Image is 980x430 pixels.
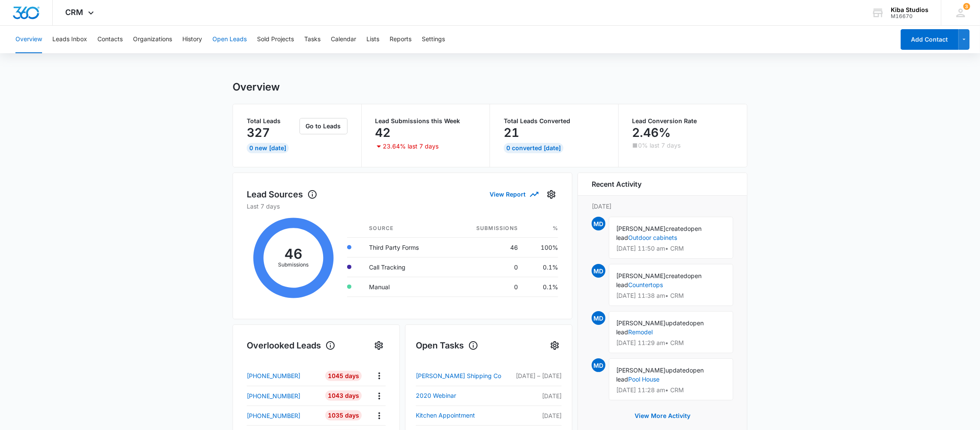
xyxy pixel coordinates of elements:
span: 3 [963,3,970,10]
p: Total Leads [247,118,298,124]
p: Last 7 days [247,202,558,211]
span: created [665,225,687,232]
span: [PERSON_NAME] [616,272,665,279]
a: Pool House [628,375,659,383]
p: [PHONE_NUMBER] [247,391,300,400]
h1: Open Tasks [416,339,478,352]
div: 0 Converted [DATE] [504,143,563,153]
button: Lists [366,26,379,53]
td: 46 [449,237,525,257]
a: Go to Leads [299,122,348,130]
button: Overview [15,26,42,53]
p: Total Leads Converted [504,118,605,124]
h1: Overview [233,81,280,94]
button: View Report [490,187,538,202]
span: updated [665,366,690,374]
p: 23.64% last 7 days [383,143,439,149]
td: Manual [362,277,449,297]
button: Sold Projects [257,26,294,53]
button: Actions [372,369,386,382]
td: 0.1% [525,277,558,297]
a: Outdoor cabinets [628,234,677,241]
p: Lead Conversion Rate [632,118,734,124]
a: [PERSON_NAME] Shipping Co [416,371,511,381]
span: CRM [66,8,84,17]
td: Call Tracking [362,257,449,277]
div: 1045 Days [325,371,362,381]
button: History [182,26,202,53]
p: [PHONE_NUMBER] [247,371,300,380]
a: [PHONE_NUMBER] [247,411,319,420]
p: 2.46% [632,126,671,139]
td: 0 [449,277,525,297]
p: [DATE] [511,411,562,420]
p: [DATE] 11:29 am • CRM [616,340,726,346]
a: Kitchen Appointment [416,410,511,421]
th: % [525,219,558,238]
p: 42 [375,126,391,139]
p: Lead Submissions this Week [375,118,476,124]
span: [PERSON_NAME] [616,366,665,374]
span: [PERSON_NAME] [616,319,665,327]
td: 0.1% [525,257,558,277]
span: MD [592,311,605,325]
h6: Recent Activity [592,179,641,189]
button: Calendar [331,26,356,53]
span: updated [665,319,690,327]
button: Contacts [97,26,123,53]
p: [DATE] 11:50 am • CRM [616,245,726,251]
button: Go to Leads [299,118,348,134]
button: Settings [544,188,558,201]
p: [DATE] [592,202,733,211]
p: [DATE] 11:38 am • CRM [616,293,726,299]
th: Source [362,219,449,238]
div: 1035 Days [325,410,362,421]
span: MD [592,358,605,372]
span: created [665,272,687,279]
button: Reports [390,26,411,53]
a: Remodel [628,328,653,336]
button: Tasks [304,26,321,53]
p: 21 [504,126,519,139]
h1: Overlooked Leads [247,339,336,352]
p: 327 [247,126,270,139]
td: Third Party Forms [362,237,449,257]
div: account name [891,6,929,13]
div: account id [891,13,929,19]
div: 0 New [DATE] [247,143,289,153]
p: 0% last 7 days [638,142,681,148]
td: 100% [525,237,558,257]
th: Submissions [449,219,525,238]
button: Leads Inbox [52,26,87,53]
button: Add Contact [901,29,959,50]
h1: Lead Sources [247,188,318,201]
button: Actions [372,409,386,422]
a: [PHONE_NUMBER] [247,371,319,380]
p: [PHONE_NUMBER] [247,411,300,420]
span: MD [592,264,605,278]
p: [DATE] 11:28 am • CRM [616,387,726,393]
p: [DATE] [511,391,562,400]
a: Countertops [628,281,663,288]
a: 2020 Webinar [416,391,511,401]
button: Settings [548,339,562,352]
a: [PHONE_NUMBER] [247,391,319,400]
button: Settings [372,339,386,352]
span: [PERSON_NAME] [616,225,665,232]
button: Settings [422,26,445,53]
button: Actions [372,389,386,403]
td: 0 [449,257,525,277]
span: MD [592,217,605,230]
button: View More Activity [626,406,699,426]
button: Organizations [133,26,172,53]
p: [DATE] – [DATE] [511,371,562,380]
div: notifications count [963,3,970,10]
div: 1043 Days [325,391,362,401]
button: Open Leads [212,26,247,53]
